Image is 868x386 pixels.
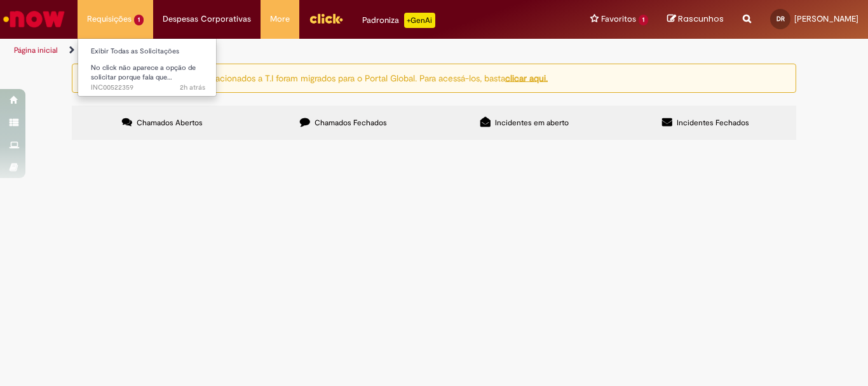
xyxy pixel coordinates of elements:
[1,6,67,32] img: ServiceNow
[404,13,435,28] p: +GenAi
[601,13,636,25] span: Favoritos
[362,13,435,28] div: Padroniza
[87,13,132,25] span: Requisições
[180,83,205,92] time: 28/08/2025 12:48:22
[639,15,648,25] span: 1
[91,63,196,83] span: No click não aparece a opção de solicitar porque fala que…
[78,45,218,59] a: Exibir Todas as Solicitações
[505,72,548,83] a: clicar aqui.
[776,15,785,23] span: DR
[97,72,548,83] ng-bind-html: Atenção: alguns chamados relacionados a T.I foram migrados para o Portal Global. Para acessá-los,...
[137,118,203,128] span: Chamados Abertos
[14,45,58,55] a: Página inicial
[163,13,251,25] span: Despesas Corporativas
[309,9,343,28] img: click_logo_yellow_360x200.png
[270,13,290,25] span: More
[78,61,218,88] a: Aberto INC00522359 : No click não aparece a opção de solicitar porque fala que já foi solicitado,...
[794,13,858,24] span: [PERSON_NAME]
[134,15,144,25] span: 1
[91,83,205,93] span: INC00522359
[180,83,205,92] span: 2h atrás
[78,38,217,97] ul: Requisições
[678,13,724,25] span: Rascunhos
[315,118,387,128] span: Chamados Fechados
[677,118,749,128] span: Incidentes Fechados
[667,13,724,25] a: Rascunhos
[10,39,569,62] ul: Trilhas de página
[495,118,569,128] span: Incidentes em aberto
